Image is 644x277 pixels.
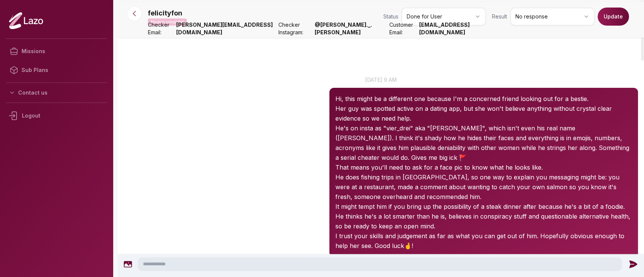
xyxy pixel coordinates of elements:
span: Checker Instagram: [278,21,312,36]
a: Sub Plans [6,61,107,80]
strong: [PERSON_NAME][EMAIL_ADDRESS][DOMAIN_NAME] [176,21,275,36]
strong: @ [PERSON_NAME]._.[PERSON_NAME] [315,21,386,36]
p: He thinks he's a lot smarter than he is, believes in conspiracy stuff and questionable alternativ... [335,211,632,231]
p: He's on insta as "vier_drei" aka "[PERSON_NAME]", which isn't even his real name ([PERSON_NAME]).... [335,123,632,162]
p: I trust your skills and judgement as far as what you can get out of him. Hopefully obvious enough... [335,231,632,251]
button: Contact us [6,86,107,99]
p: [DATE] 9 am [118,76,644,84]
p: It might tempt him if you bring up the possibility of a steak dinner after because he's a bit of ... [335,202,632,211]
div: Logout [6,106,107,125]
strong: [EMAIL_ADDRESS][DOMAIN_NAME] [419,21,486,36]
span: Checker Email: [148,21,173,36]
p: Her guy was spotted active on a dating app, but she won't believe anything without crystal clear ... [335,104,632,123]
p: Hi, this might be a different one because I'm a concerned friend looking out for a bestie. [335,94,632,104]
p: felicityfon [148,8,182,18]
p: He does fishing trips in [GEOGRAPHIC_DATA], so one way to explain you messaging might be: you wer... [335,172,632,202]
span: Customer Email: [389,21,416,36]
p: That means you'll need to ask for a face pic to know what he looks like. [335,162,632,172]
p: Mission completed [148,18,187,26]
span: Status [383,13,398,20]
span: Result [492,13,507,20]
a: Missions [6,42,107,61]
button: Update [598,8,629,26]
